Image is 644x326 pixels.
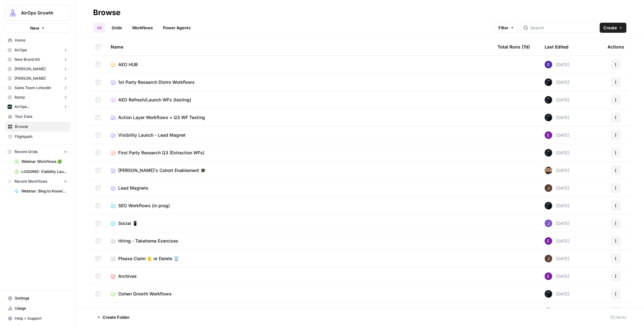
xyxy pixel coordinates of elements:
[545,96,552,104] img: mae98n22be7w2flmvint2g1h8u9g
[545,61,569,68] div: [DATE]
[5,122,70,132] a: Browse
[21,159,67,164] span: Webinar Workflows 🟢
[111,220,487,226] a: Social 📱
[7,7,19,19] img: AirOps Growth Logo
[15,295,67,301] span: Settings
[498,25,508,31] span: Filter
[111,97,487,103] a: AEO Refresh/Launch WFs (testing)
[545,272,552,280] img: tb834r7wcu795hwbtepf06oxpmnl
[530,25,594,31] input: Search
[545,78,569,86] div: [DATE]
[5,5,70,21] button: Workspace: AirOps Growth
[545,202,569,209] div: [DATE]
[545,202,552,209] img: mae98n22be7w2flmvint2g1h8u9g
[5,64,70,74] button: [PERSON_NAME]
[103,314,130,320] span: Create Folder
[118,79,195,85] span: 1st Party Research Distro Workflows
[14,104,61,110] span: AirOps ([GEOGRAPHIC_DATA])
[111,238,487,244] a: Hiring - Takehome Exercises
[21,169,67,174] span: LOGGING: Visibility Launch - Pipeline Lead Magnet
[159,23,194,33] a: Power Agents
[15,124,67,129] span: Browse
[118,255,179,262] span: Please Claim ✋ or Delete 🗑️
[5,55,70,64] button: New Brand Kit
[93,8,120,18] div: Browse
[111,61,487,68] a: AEO HUB
[118,132,186,138] span: Visibility Launch - Lead Magnet
[545,308,552,315] img: mae98n22be7w2flmvint2g1h8u9g
[111,167,487,174] a: [PERSON_NAME]'s Cohort Enablement 🎓
[545,290,569,298] div: [DATE]
[5,132,70,142] a: Flightpath
[545,96,569,104] div: [DATE]
[15,316,67,321] span: Help + Support
[12,157,70,167] a: Webinar Workflows 🟢
[603,25,617,31] span: Create
[600,23,626,33] button: Create
[5,293,70,303] a: Settings
[15,134,67,140] span: Flightpath
[93,23,105,33] a: All
[118,167,206,174] span: [PERSON_NAME]'s Cohort Enablement 🎓
[545,61,552,68] img: 6clbhjv5t98vtpq4yyt91utag0vy
[12,186,70,196] a: Webinar: Blog to Knowledge Base
[14,57,40,62] span: New Brand Kit
[545,114,569,121] div: [DATE]
[118,273,137,279] span: Archives
[118,238,178,244] span: Hiring - Takehome Exercises
[111,79,487,85] a: 1st Party Research Distro Workflows
[545,255,552,262] img: w6h4euusfoa7171vz6jrctgb7wlt
[14,76,46,81] span: [PERSON_NAME]
[545,184,552,192] img: w6h4euusfoa7171vz6jrctgb7wlt
[14,149,37,155] span: Recent Grids
[15,114,67,119] span: Your Data
[21,10,59,16] span: AirOps Growth
[111,114,487,121] a: Action Layer Workflows + Q3 WF Testing
[15,306,67,311] span: Usage
[15,37,67,43] span: Home
[545,255,569,262] div: [DATE]
[118,291,172,297] span: Oshen Growth Workflows
[545,131,552,139] img: tb834r7wcu795hwbtepf06oxpmnl
[608,38,624,55] div: Actions
[12,167,70,177] a: LOGGING: Visibility Launch - Pipeline Lead Magnet
[118,185,148,191] span: Lead Magnets
[111,150,487,156] a: First Party Research Q3 (Extraction WFs)
[545,38,569,55] div: Last Edited
[5,112,70,122] a: Your Data
[5,23,70,33] button: New
[5,93,70,102] button: Ramp
[545,308,569,315] div: [DATE]
[545,149,552,157] img: mae98n22be7w2flmvint2g1h8u9g
[14,94,25,100] span: Ramp
[21,188,67,194] span: Webinar: Blog to Knowledge Base
[14,179,47,184] span: Recent Workflows
[545,220,552,227] img: ubsf4auoma5okdcylokeqxbo075l
[93,312,133,322] button: Create Folder
[5,102,70,112] button: AirOps ([GEOGRAPHIC_DATA])
[545,237,552,245] img: tb834r7wcu795hwbtepf06oxpmnl
[111,273,487,279] a: Archives
[545,78,552,86] img: mae98n22be7w2flmvint2g1h8u9g
[545,131,569,139] div: [DATE]
[5,303,70,313] a: Usage
[545,114,552,121] img: mae98n22be7w2flmvint2g1h8u9g
[545,149,569,157] div: [DATE]
[111,132,487,138] a: Visibility Launch - Lead Magnet
[5,74,70,83] button: [PERSON_NAME]
[545,290,552,298] img: mae98n22be7w2flmvint2g1h8u9g
[8,105,12,109] img: yjux4x3lwinlft1ym4yif8lrli78
[545,237,569,245] div: [DATE]
[5,45,70,55] button: AirOps
[128,23,157,33] a: Workflows
[5,177,70,186] button: Recent Workflows
[118,203,170,209] span: SEO Workflows (in prog)
[5,147,70,157] button: Recent Grids
[610,314,626,320] div: 78 Items
[545,220,569,227] div: [DATE]
[118,150,204,156] span: First Party Research Q3 (Extraction WFs)
[118,97,191,103] span: AEO Refresh/Launch WFs (testing)
[14,85,51,91] span: Sales Team Linkedin
[5,35,70,45] a: Home
[111,291,487,297] a: Oshen Growth Workflows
